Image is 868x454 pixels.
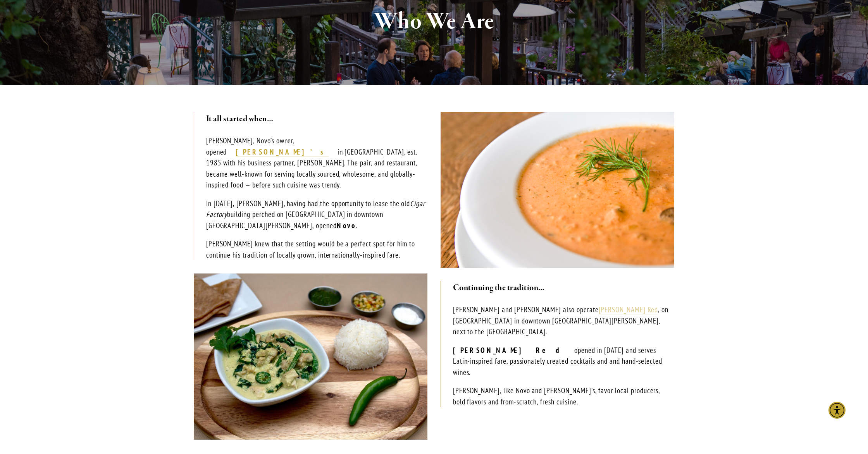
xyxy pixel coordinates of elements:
div: Accessibility Menu [828,402,846,419]
a: [PERSON_NAME]’s [236,147,328,157]
p: [PERSON_NAME], like Novo and [PERSON_NAME]’s, favor local producers, bold flavors and from-scratc... [453,385,674,407]
a: [PERSON_NAME] Red [599,305,658,315]
strong: It all started when… [206,113,274,124]
p: In [DATE], [PERSON_NAME], having had the opportunity to lease the old building perched on [GEOGRA... [206,198,427,231]
strong: Novo [337,221,356,230]
img: Thai Green Chicken Curry [194,273,427,440]
p: [PERSON_NAME], Novo’s owner, opened in [GEOGRAPHIC_DATA], est. 1985 with his business partner, [P... [206,135,427,191]
p: [PERSON_NAME] and [PERSON_NAME] also operate , on [GEOGRAPHIC_DATA] in downtown [GEOGRAPHIC_DATA]... [453,304,674,337]
strong: Who We Are [374,7,494,36]
strong: [PERSON_NAME]’s [236,147,328,156]
p: opened in [DATE] and serves Latin-inspired fare, passionately created cocktails and and hand-sele... [453,345,674,378]
strong: [PERSON_NAME] Red [453,346,574,355]
p: [PERSON_NAME] knew that the setting would be a perfect spot for him to continue his tradition of ... [206,238,427,260]
strong: Continuing the tradition… [453,282,545,293]
img: Our famous Salmon Bisque - originally from Robin’s Restaurant in Cambria. [441,112,674,268]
